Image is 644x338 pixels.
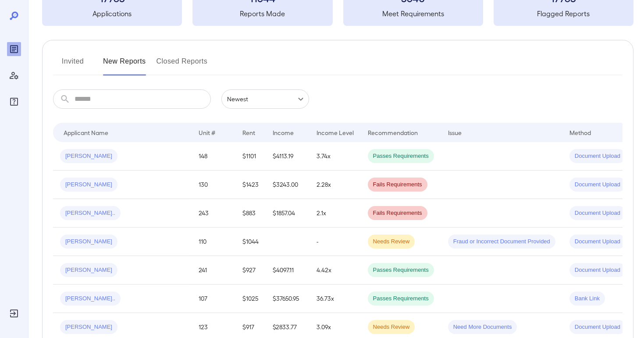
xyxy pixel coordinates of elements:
[266,171,310,199] td: $3243.00
[60,266,117,274] span: [PERSON_NAME]
[192,8,332,19] h5: Reports Made
[103,54,146,75] button: New Reports
[192,171,235,199] td: 130
[60,152,117,160] span: [PERSON_NAME]
[569,181,626,189] span: Document Upload
[192,256,235,285] td: 241
[60,238,117,246] span: [PERSON_NAME]
[192,199,235,228] td: 243
[64,127,108,138] div: Applicant Name
[368,127,418,138] div: Recommendation
[192,228,235,256] td: 110
[343,8,483,19] h5: Meet Requirements
[368,323,415,331] span: Needs Review
[569,238,626,246] span: Document Upload
[235,228,266,256] td: $1044
[368,209,427,217] span: Fails Requirements
[448,323,517,331] span: Need More Documents
[266,256,310,285] td: $4097.11
[60,181,117,189] span: [PERSON_NAME]
[192,142,235,171] td: 148
[157,54,208,75] button: Closed Reports
[60,209,121,217] span: [PERSON_NAME]..
[569,266,626,274] span: Document Upload
[60,295,121,303] span: [PERSON_NAME]..
[235,199,266,228] td: $883
[569,127,591,138] div: Method
[7,68,21,82] div: Manage Users
[368,266,434,274] span: Passes Requirements
[60,323,117,331] span: [PERSON_NAME]
[7,306,21,320] div: Log Out
[310,285,361,313] td: 36.73x
[448,127,462,138] div: Issue
[53,54,93,75] button: Invited
[266,285,310,313] td: $37650.95
[494,8,633,19] h5: Flagged Reports
[192,285,235,313] td: 107
[569,295,605,303] span: Bank Link
[7,42,21,56] div: Reports
[199,127,215,138] div: Unit #
[368,181,427,189] span: Fails Requirements
[221,89,309,109] div: Newest
[368,238,415,246] span: Needs Review
[310,199,361,228] td: 2.1x
[368,152,434,160] span: Passes Requirements
[310,228,361,256] td: -
[42,8,182,19] h5: Applications
[448,238,555,246] span: Fraud or Incorrect Document Provided
[235,285,266,313] td: $1025
[235,256,266,285] td: $927
[242,127,256,138] div: Rent
[266,142,310,171] td: $4113.19
[310,256,361,285] td: 4.42x
[569,323,626,331] span: Document Upload
[569,209,626,217] span: Document Upload
[235,142,266,171] td: $1101
[368,295,434,303] span: Passes Requirements
[569,152,626,160] span: Document Upload
[310,171,361,199] td: 2.28x
[273,127,294,138] div: Income
[7,95,21,109] div: FAQ
[266,199,310,228] td: $1857.04
[310,142,361,171] td: 3.74x
[235,171,266,199] td: $1423
[317,127,354,138] div: Income Level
